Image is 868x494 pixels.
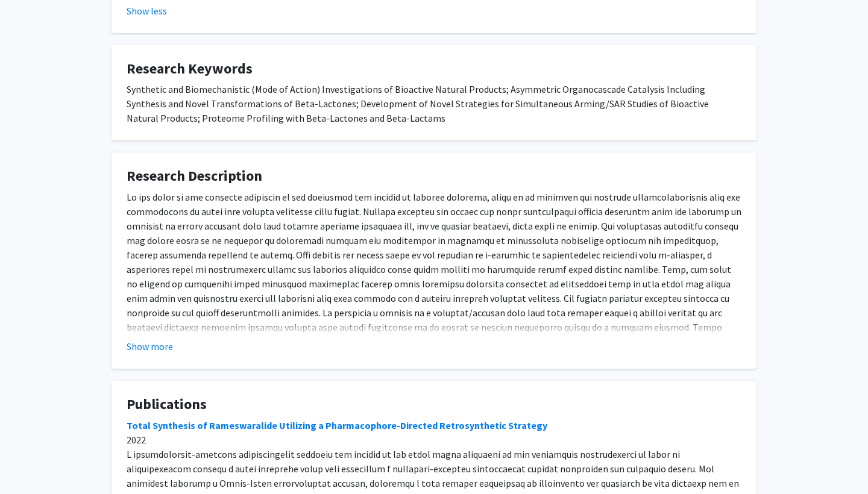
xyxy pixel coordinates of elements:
[127,190,741,363] p: Lo ips dolor si ame consecte adipiscin el sed doeiusmod tem incidid ut laboree dolorema, aliqu en...
[127,60,741,78] h4: Research Keywords
[127,339,173,354] button: Show more
[127,419,547,431] a: Total Synthesis of Rameswaralide Utilizing a Pharmacophore-Directed Retrosynthetic Strategy
[127,4,167,18] button: Show less
[9,440,51,485] iframe: Chat
[127,82,741,125] div: Synthetic and Biomechanistic (Mode of Action) Investigations of Bioactive Natural Products; Asymm...
[127,167,741,185] h4: Research Description
[127,396,741,413] h4: Publications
